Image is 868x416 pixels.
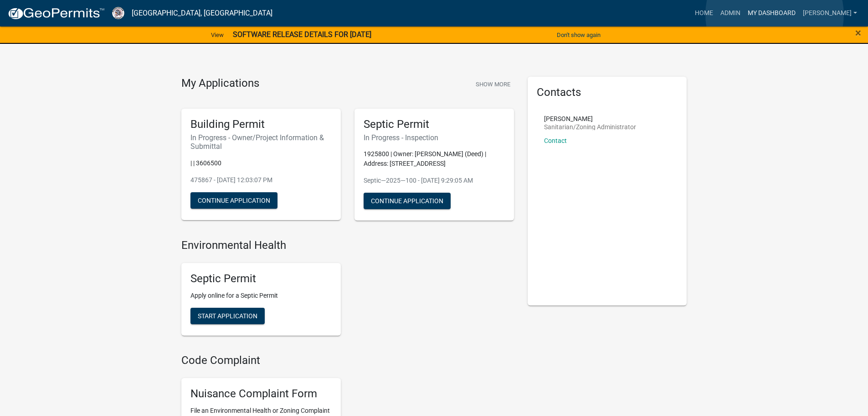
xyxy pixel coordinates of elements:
span: × [855,26,861,39]
h6: In Progress - Owner/Project Information & Submittal [190,133,332,151]
a: My Dashboard [744,5,799,22]
a: Contact [544,137,567,144]
button: Don't show again [553,27,604,42]
button: Show More [472,77,514,92]
h5: Septic Permit [190,272,332,285]
p: | | 3606500 [190,158,332,168]
h4: My Applications [181,77,259,90]
button: Continue Application [190,192,277,209]
p: Sanitarian/Zoning Administrator [544,124,636,130]
a: Admin [717,5,744,22]
p: Apply online for a Septic Permit [190,291,332,300]
a: [GEOGRAPHIC_DATA], [GEOGRAPHIC_DATA] [132,5,272,21]
a: Home [691,5,717,22]
a: View [207,27,227,42]
h5: Building Permit [190,118,332,131]
p: 1925800 | Owner: [PERSON_NAME] (Deed) | Address: [STREET_ADDRESS] [364,149,505,169]
span: Start Application [198,312,257,320]
img: Poweshiek County, IA [112,7,124,19]
h4: Code Complaint [181,354,514,367]
h5: Nuisance Complaint Form [190,387,332,400]
button: Start Application [190,308,265,324]
h5: Contacts [537,86,678,99]
p: 475867 - [DATE] 12:03:07 PM [190,175,332,185]
h5: Septic Permit [364,118,505,131]
button: Continue Application [364,193,451,209]
p: [PERSON_NAME] [544,116,636,122]
h6: In Progress - Inspection [364,133,505,142]
strong: SOFTWARE RELEASE DETAILS FOR [DATE] [233,30,371,39]
a: [PERSON_NAME] [799,5,861,22]
button: Close [855,27,861,38]
h4: Environmental Health [181,239,514,252]
p: Septic—2025—100 - [DATE] 9:29:05 AM [364,176,505,185]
